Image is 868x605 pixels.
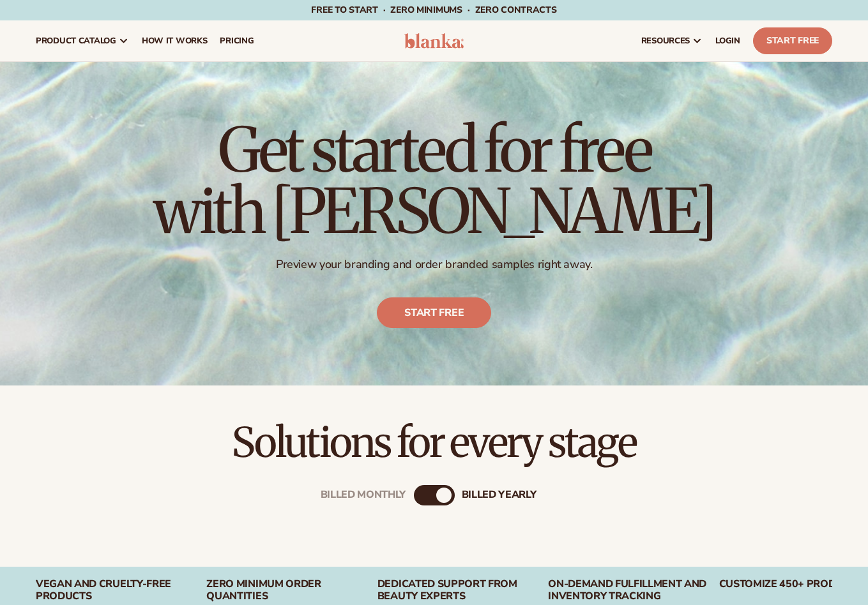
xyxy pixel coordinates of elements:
a: How It Works [135,20,214,61]
a: Start free [377,297,491,328]
span: How It Works [142,36,208,46]
a: resources [635,20,709,61]
span: resources [641,36,690,46]
a: Start Free [753,27,832,54]
span: product catalog [36,36,116,46]
h2: Solutions for every stage [36,421,832,464]
span: Free to start · ZERO minimums · ZERO contracts [311,4,556,16]
a: pricing [213,20,260,61]
a: LOGIN [709,20,747,61]
h1: Get started for free with [PERSON_NAME] [153,119,715,242]
div: Dedicated Support From Beauty Experts [377,578,537,602]
span: pricing [220,36,254,46]
div: Billed Monthly [321,489,406,501]
span: LOGIN [715,36,740,46]
div: On-Demand Fulfillment and Inventory Tracking [548,578,707,602]
div: billed Yearly [462,489,537,501]
a: product catalog [29,20,135,61]
img: logo [404,33,464,49]
div: Zero Minimum Order QuantitieS [206,578,365,602]
p: Preview your branding and order branded samples right away. [153,257,715,272]
div: Vegan and Cruelty-Free Products [36,578,195,602]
